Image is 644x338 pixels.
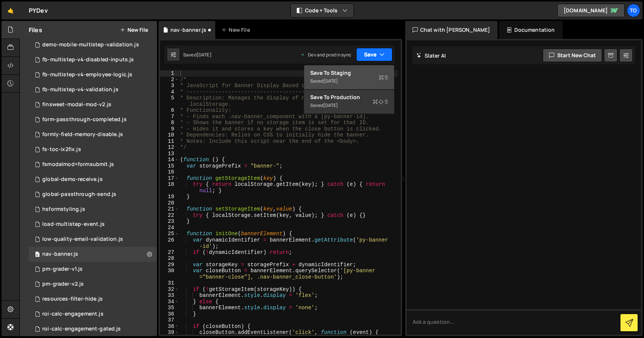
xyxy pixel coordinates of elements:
div: pm-grader-v1.js [42,266,83,273]
div: 11 [160,138,179,145]
div: load-multistep-event.js [42,221,105,228]
div: 4401/22207.js [29,307,157,322]
div: [DATE] [323,78,338,84]
div: 36 [160,311,179,317]
div: 1 [160,70,179,77]
div: 5 [160,95,179,107]
div: 4401/8889.js [29,37,157,52]
div: 19 [160,194,179,200]
div: 16 [160,169,179,175]
button: Start new chat [543,49,602,62]
div: 4401/11368.js [29,127,157,142]
div: 7 [160,114,179,120]
div: pm-grader-v2.js [42,281,84,288]
div: Save to Production [310,93,388,101]
div: PYDev [29,6,48,15]
button: New File [120,27,148,33]
h2: Slater AI [416,52,446,59]
div: 4401/14635.js [29,112,157,127]
div: formly-field-memory-disable.js [42,131,123,138]
div: 30 [160,268,179,280]
div: 38 [160,323,179,330]
div: fsmodalmod+formsubmit.js [42,161,114,168]
div: 39 [160,329,179,336]
div: 22 [160,212,179,219]
div: 9 [160,126,179,132]
div: 18 [160,181,179,194]
div: 23 [160,218,179,225]
div: nav-banner.js [170,26,206,34]
div: 4401/21117.js [29,232,157,247]
div: 14 [160,157,179,163]
div: roi-calc-engagement-gated.js [42,326,121,332]
span: S [379,74,388,81]
div: 4401/21469.js [29,172,157,187]
div: 31 [160,280,179,286]
button: Code + Tools [291,4,354,17]
div: 4401/25651.js [29,97,157,112]
div: 4401/22358.js [29,292,157,307]
div: 4401/11024.js [29,82,157,97]
span: S [373,98,388,105]
div: Documentation [499,21,562,39]
div: 4401/26197.js [29,157,157,172]
div: 33 [160,292,179,299]
div: New File [221,26,253,34]
span: 0 [35,252,40,258]
div: 2 [160,77,179,83]
div: 25 [160,231,179,237]
div: 3 [160,83,179,89]
div: Saved [310,101,388,110]
div: 15 [160,163,179,169]
div: 8 [160,120,179,126]
a: 🤙 [1,1,20,19]
div: fb-multistep-v4-employee-logic.js [42,71,132,78]
div: 12 [160,144,179,151]
div: 21 [160,206,179,212]
div: 4401/24140.js [29,322,157,337]
button: Save to StagingS Saved[DATE] [304,65,394,90]
div: 34 [160,299,179,305]
button: Save [356,48,392,61]
a: [DOMAIN_NAME] [557,4,625,17]
div: 35 [160,305,179,311]
div: To [627,4,640,17]
div: fb-multistep-v4-disabled-inputs.js [42,56,134,63]
div: 28 [160,255,179,262]
div: 24 [160,225,179,231]
div: global-passthrough-send.js [42,191,116,198]
div: Saved [310,77,388,86]
div: 4401/11030.js [29,217,157,232]
div: demo-mobile-multistep-validation.js [42,42,139,48]
div: 4401/11362.js [29,52,157,67]
div: fs-toc-ix2fix.js [42,146,81,153]
div: global-demo-receive.js [42,176,103,183]
div: 20 [160,200,179,206]
div: 29 [160,262,179,268]
div: 6 [160,107,179,114]
div: [DATE] [323,102,338,108]
div: 4401/16742.js [29,247,157,262]
div: 32 [160,286,179,293]
button: Save to ProductionS Saved[DATE] [304,90,394,114]
div: fb-multistep-v4-validation.js [42,86,118,93]
div: 4401/41881.js [29,202,157,217]
div: 4401/11311.js [29,67,157,82]
div: Dev and prod in sync [301,52,351,58]
h2: Files [29,26,42,34]
div: 4401/21468.js [29,187,157,202]
div: 17 [160,175,179,182]
div: Save to Staging [310,69,388,77]
div: finsweet-modal-mod-v2.js [42,101,111,108]
div: form-passthrough-completed.js [42,116,127,123]
div: resources-filter-hide.js [42,296,103,302]
div: 13 [160,151,179,157]
: 4401/42285.js [29,142,157,157]
div: 37 [160,317,179,323]
div: 4401/41011.js [29,262,157,277]
div: low-quality-email-validation.js [42,236,123,243]
div: 4401/42599.js [29,277,157,292]
div: [DATE] [197,52,212,58]
div: nav-banner.js [42,251,78,258]
div: hsformstyling.js [42,206,85,213]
